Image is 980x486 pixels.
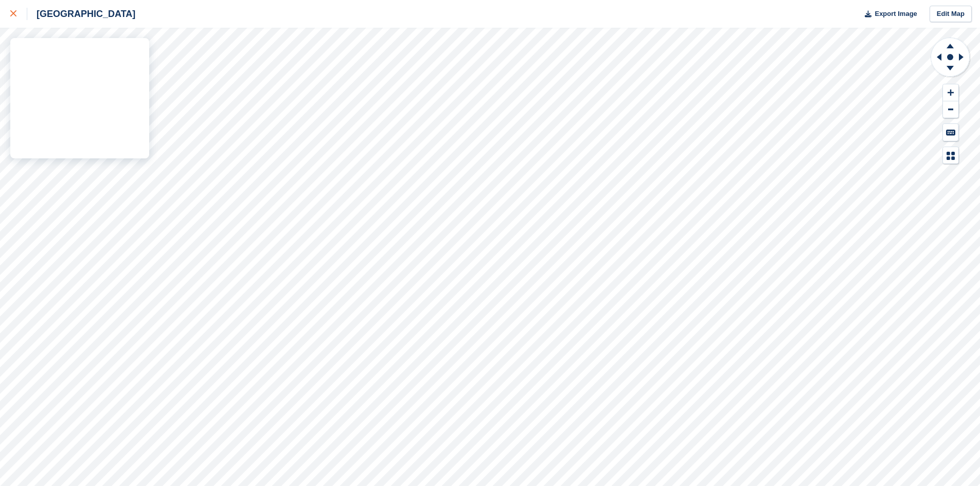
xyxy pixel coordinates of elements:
[943,101,958,118] button: Zoom Out
[930,6,972,23] a: Edit Map
[875,9,917,19] span: Export Image
[943,84,958,101] button: Zoom In
[943,147,958,164] button: Map Legend
[859,6,917,23] button: Export Image
[27,8,135,20] div: [GEOGRAPHIC_DATA]
[943,124,958,141] button: Keyboard Shortcuts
